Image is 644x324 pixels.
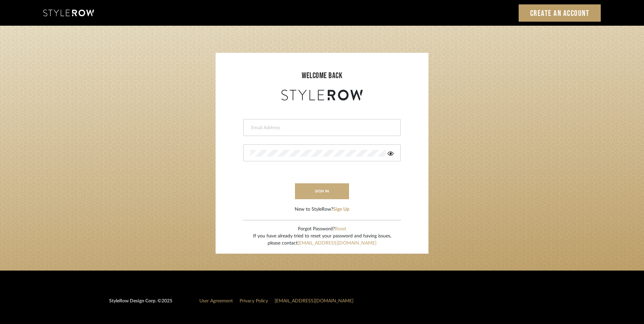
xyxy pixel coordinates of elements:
a: Create an Account [519,4,601,22]
button: sign in [295,183,349,199]
div: welcome back [222,70,422,82]
div: If you have already tried to reset your password and having issues, please contact [253,233,391,247]
button: Sign Up [333,206,349,213]
div: Forgot Password? [253,226,391,233]
button: Reset [335,226,346,233]
a: Privacy Policy [240,299,268,303]
a: [EMAIL_ADDRESS][DOMAIN_NAME] [298,241,376,246]
input: Email Address [250,124,392,131]
a: User Agreement [199,299,233,303]
div: New to StyleRow? [295,206,349,213]
a: [EMAIL_ADDRESS][DOMAIN_NAME] [275,299,353,303]
div: StyleRow Design Corp. ©2025 [109,298,172,310]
